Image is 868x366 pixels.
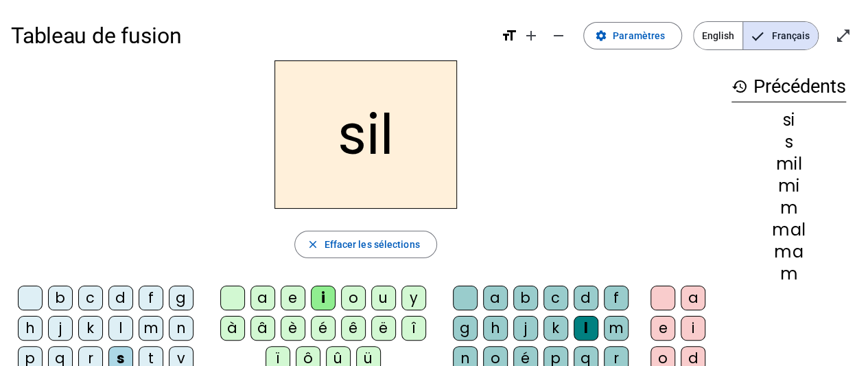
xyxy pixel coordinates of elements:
mat-icon: remove [550,27,567,44]
h1: Tableau de fusion [11,14,490,58]
div: ma [731,244,846,260]
div: g [169,286,193,310]
span: Effacer les sélections [324,236,419,253]
div: l [108,316,133,341]
div: j [48,316,73,341]
div: m [604,316,629,341]
span: Français [743,22,818,49]
div: h [483,316,508,341]
div: y [401,286,426,310]
button: Diminuer la taille de la police [545,22,572,49]
div: k [78,316,103,341]
div: a [250,286,275,310]
mat-icon: format_size [501,27,517,44]
div: g [453,316,478,341]
span: English [694,22,742,49]
div: m [731,200,846,216]
mat-icon: add [523,27,539,44]
div: k [543,316,568,341]
div: m [139,316,163,341]
div: mil [731,156,846,172]
span: Paramètres [613,27,665,44]
div: e [650,316,675,341]
div: à [220,316,245,341]
div: b [513,286,538,310]
div: é [311,316,336,341]
div: si [731,112,846,128]
div: a [681,286,705,310]
div: f [604,286,629,310]
div: d [574,286,598,310]
div: s [731,134,846,150]
button: Augmenter la taille de la police [517,22,545,49]
div: i [681,316,705,341]
button: Effacer les sélections [294,231,436,258]
div: m [731,266,846,282]
button: Paramètres [583,22,682,49]
mat-icon: history [731,78,748,95]
div: d [108,286,133,310]
div: u [371,286,396,310]
div: â [250,316,275,341]
div: b [48,286,73,310]
div: è [281,316,305,341]
h3: Précédents [731,71,846,102]
div: mal [731,222,846,238]
div: f [139,286,163,310]
div: e [281,286,305,310]
div: a [483,286,508,310]
div: i [311,286,336,310]
div: î [401,316,426,341]
mat-icon: close [306,238,318,251]
mat-icon: open_in_full [835,27,852,44]
mat-icon: settings [595,30,607,42]
div: mi [731,178,846,194]
div: o [341,286,366,310]
h2: sil [274,60,457,209]
button: Entrer en plein écran [830,22,857,49]
div: c [543,286,568,310]
div: ë [371,316,396,341]
mat-button-toggle-group: Language selection [693,21,819,50]
div: l [574,316,598,341]
div: c [78,286,103,310]
div: ê [341,316,366,341]
div: j [513,316,538,341]
div: h [18,316,43,341]
div: n [169,316,193,341]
